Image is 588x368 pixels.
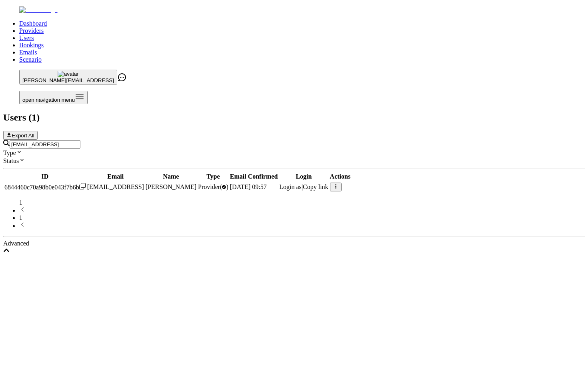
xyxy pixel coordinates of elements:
[145,173,197,181] th: Name
[19,20,47,27] a: Dashboard
[22,97,75,103] span: open navigation menu
[330,173,351,181] th: Actions
[19,199,22,206] span: 1
[19,214,585,221] li: pagination item 1 active
[279,183,328,191] div: |
[3,131,38,140] button: Export All
[19,56,42,63] a: Scenario
[3,240,29,247] span: Advanced
[19,206,585,214] li: previous page button
[3,157,585,165] div: Status
[279,173,328,181] th: Login
[19,42,44,48] a: Bookings
[4,183,86,191] div: Click to copy
[10,140,80,149] input: Search by email
[87,173,144,181] th: Email
[3,112,585,123] h2: Users ( 1 )
[22,77,114,83] span: [PERSON_NAME][EMAIL_ADDRESS]
[19,91,88,104] button: Open menu
[230,173,278,181] th: Email Confirmed
[198,183,228,190] span: validated
[230,183,267,190] span: [DATE] 09:57
[3,149,585,157] div: Type
[3,199,585,229] nav: pagination navigation
[19,70,117,84] button: avatar[PERSON_NAME][EMAIL_ADDRESS]
[4,173,86,181] th: ID
[19,221,585,229] li: next page button
[146,183,196,190] span: [PERSON_NAME]
[198,173,229,181] th: Type
[19,34,34,41] a: Users
[279,183,302,190] span: Login as
[19,27,44,34] a: Providers
[303,183,328,190] span: Copy link
[87,183,144,190] span: [EMAIL_ADDRESS]
[58,71,79,77] img: avatar
[19,49,37,56] a: Emails
[19,6,58,14] img: Fluum Logo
